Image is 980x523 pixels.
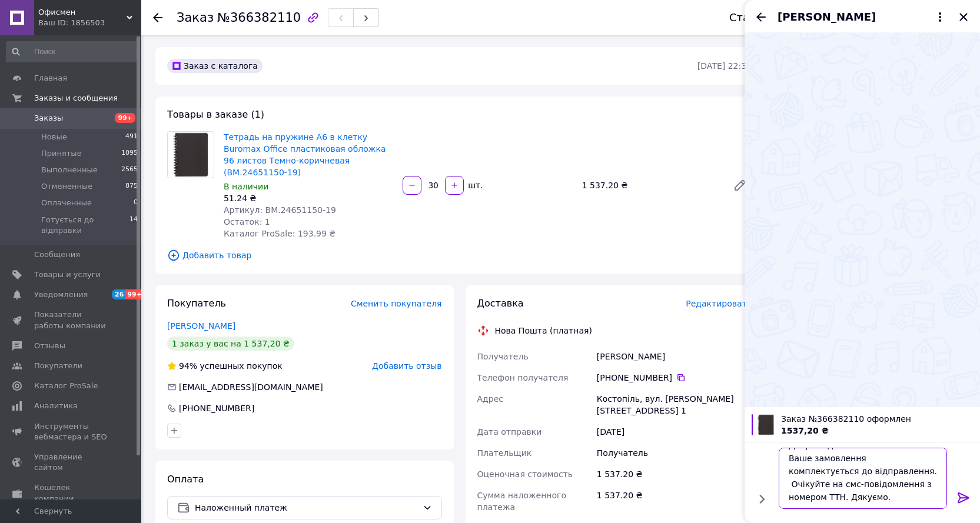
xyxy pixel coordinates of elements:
span: 1095 [121,148,138,159]
textarea: Доброго дня. Ваше замовлення комплектується до відправлення. Очікуйте на смс-повідомлення з номер... [779,448,947,509]
span: Заказ [177,11,214,25]
div: 1 537.20 ₴ [577,177,723,194]
span: Покупатели [34,361,82,371]
span: Офисмен [38,7,127,18]
a: Редактировать [728,174,752,197]
span: Покупатель [167,298,226,309]
span: Товары и услуги [34,269,101,280]
span: Сообщения [34,249,80,260]
a: Тетрадь на пружине А6 в клетку Buromax Office пластиковая обложка 96 листов Темно-коричневая (BM.... [224,132,386,177]
button: Закрыть [956,10,971,24]
span: Принятые [41,148,82,159]
div: [PHONE_NUMBER] [597,372,752,384]
span: 491 [125,132,138,142]
span: Управление сайтом [34,452,109,473]
div: шт. [465,179,484,191]
img: Тетрадь на пружине А6 в клетку Buromax Office пластиковая обложка 96 листов Темно-коричневая (BM.... [168,132,214,178]
span: 99+ [115,113,135,123]
div: 1 537.20 ₴ [594,485,754,518]
div: успешных покупок [167,360,283,372]
span: 0 [134,198,138,208]
span: Каталог ProSale: 193.99 ₴ [224,229,335,238]
div: Костопіль, вул. [PERSON_NAME][STREET_ADDRESS] 1 [594,388,754,421]
time: [DATE] 22:38 [697,61,752,71]
span: Товары в заказе (1) [167,109,264,120]
span: 1537,20 ₴ [781,426,829,435]
span: Инструменты вебмастера и SEO [34,421,109,442]
span: Кошелек компании [34,482,109,504]
div: Статус заказа [729,12,808,24]
a: [PERSON_NAME] [167,321,235,331]
span: 94% [179,361,197,371]
span: Оплата [167,474,204,485]
span: Отзывы [34,341,65,351]
div: [DATE] [594,421,754,442]
span: Сумма наложенного платежа [477,491,566,512]
div: 51.24 ₴ [224,192,393,204]
span: 2565 [121,165,138,175]
span: Отмененные [41,181,92,192]
span: Каталог ProSale [34,381,98,391]
span: В наличии [224,182,268,191]
span: Плательщик [477,448,532,458]
span: Выполненные [41,165,98,175]
span: Остаток: 1 [224,217,270,226]
div: [PERSON_NAME] [594,346,754,367]
span: Доставка [477,298,524,309]
span: Заказы и сообщения [34,93,118,104]
div: Ваш ID: 1856503 [38,18,141,28]
button: Показать кнопки [754,491,769,507]
div: Нова Пошта (платная) [492,325,595,337]
div: 1 заказ у вас на 1 537,20 ₴ [167,337,294,351]
span: Телефон получателя [477,373,569,382]
span: 26 [112,289,125,299]
span: Готується до відправки [41,215,129,236]
span: [EMAIL_ADDRESS][DOMAIN_NAME] [179,382,323,392]
span: Аналитика [34,401,78,411]
span: Получатель [477,352,529,361]
span: 875 [125,181,138,192]
div: Заказ с каталога [167,59,263,73]
span: Новые [41,132,67,142]
span: Адрес [477,394,503,404]
span: 99+ [125,289,145,299]
span: Артикул: BM.24651150-19 [224,205,336,215]
input: Поиск [6,41,139,62]
span: Заказы [34,113,63,124]
span: Добавить отзыв [372,361,441,371]
div: [PHONE_NUMBER] [178,402,255,414]
span: Оплаченные [41,198,92,208]
span: [PERSON_NAME] [778,9,876,25]
span: 14 [129,215,138,236]
span: Добавить товар [167,249,752,262]
span: Наложенный платеж [195,501,418,514]
div: 1 537.20 ₴ [594,464,754,485]
span: Сменить покупателя [351,299,441,308]
span: Главная [34,73,67,84]
span: Дата отправки [477,427,542,437]
span: Оценочная стоимость [477,469,573,479]
span: Редактировать [686,299,752,308]
span: Показатели работы компании [34,309,109,331]
button: [PERSON_NAME] [778,9,947,25]
div: Получатель [594,442,754,464]
div: Вернуться назад [153,12,162,24]
span: Заказ №366382110 оформлен [781,413,973,425]
button: Назад [754,10,768,24]
span: Уведомления [34,289,88,300]
span: №366382110 [217,11,301,25]
img: 3484198388_w100_h100_tetrad-na-pruzhine.jpg [755,414,776,435]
